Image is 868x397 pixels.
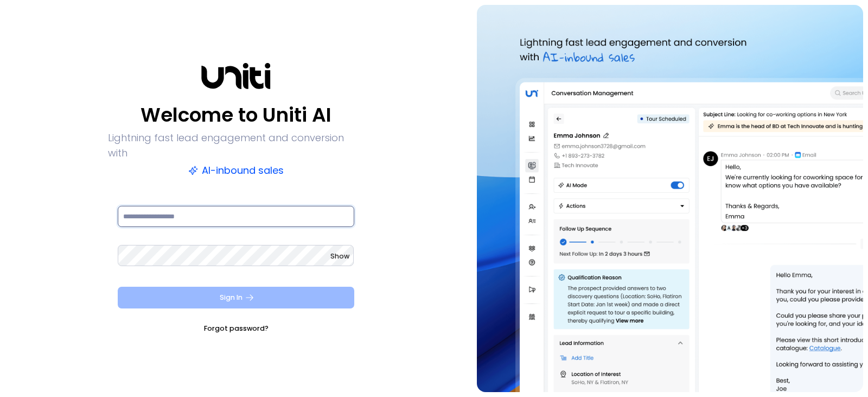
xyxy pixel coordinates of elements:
[118,287,354,308] button: Sign In
[330,251,349,262] button: Show
[141,102,331,128] p: Welcome to Uniti AI
[108,130,364,161] p: Lightning fast lead engagement and conversion with
[204,323,269,334] a: Forgot password?
[330,251,349,261] span: Show
[188,163,284,178] p: AI-inbound sales
[477,5,863,392] img: auth-hero.png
